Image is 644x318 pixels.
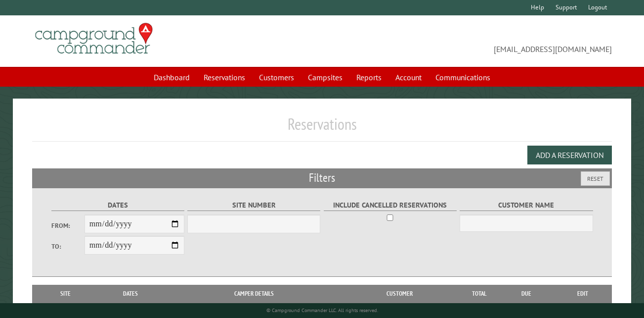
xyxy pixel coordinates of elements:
[581,171,610,186] button: Reset
[527,146,612,164] button: Add a Reservation
[554,285,612,303] th: Edit
[350,68,387,87] a: Reports
[93,285,168,303] th: Dates
[187,200,320,211] label: Site Number
[32,168,612,187] h2: Filters
[322,27,612,55] span: [EMAIL_ADDRESS][DOMAIN_NAME]
[148,68,196,87] a: Dashboard
[198,68,251,87] a: Reservations
[460,200,593,211] label: Customer Name
[253,68,300,87] a: Customers
[51,221,85,230] label: From:
[340,285,460,303] th: Customer
[51,242,85,251] label: To:
[429,68,496,87] a: Communications
[389,68,428,87] a: Account
[324,200,457,211] label: Include Cancelled Reservations
[32,114,612,142] h1: Reservations
[168,285,340,303] th: Camper Details
[32,19,156,58] img: Campground Commander
[302,68,348,87] a: Campsites
[499,285,554,303] th: Due
[266,307,378,314] small: © Campground Commander LLC. All rights reserved.
[51,200,184,211] label: Dates
[37,285,93,303] th: Site
[460,285,499,303] th: Total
